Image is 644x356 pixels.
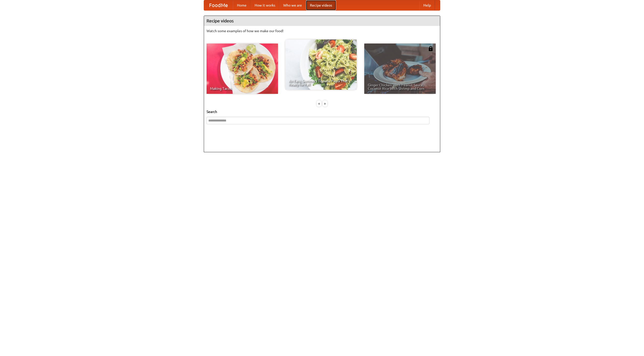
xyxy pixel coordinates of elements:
a: Making Tacos [207,44,278,94]
span: An Easy, Summery Tomato Pasta That's Ready for Fall [289,79,353,86]
a: How it works [251,0,279,10]
a: An Easy, Summery Tomato Pasta That's Ready for Fall [285,39,357,90]
h5: Search [207,109,437,114]
span: Making Tacos [210,87,274,90]
div: « [317,100,321,107]
a: Home [233,0,251,10]
h4: Recipe videos [204,16,440,26]
a: Recipe videos [306,0,336,10]
p: Watch some examples of how we make our food! [207,28,437,33]
a: Help [419,0,435,10]
a: Who we are [279,0,306,10]
div: » [323,100,327,107]
img: 483408.png [428,46,433,51]
a: FoodMe [204,0,233,10]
